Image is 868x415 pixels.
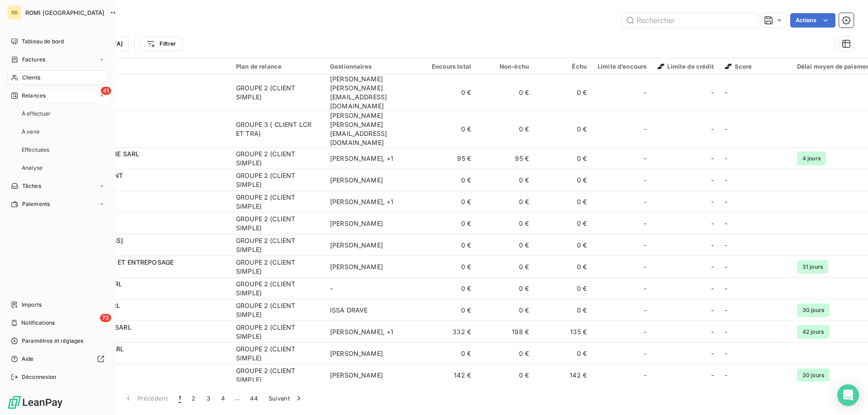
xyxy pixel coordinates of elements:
td: 0 € [419,169,476,191]
div: [PERSON_NAME] , + 1 [330,154,413,163]
span: 41 [101,87,111,95]
div: GROUPE 2 (CLIENT SIMPLE) [236,236,319,254]
div: GROUPE 2 (CLIENT SIMPLE) [236,280,319,298]
span: - [725,219,727,227]
div: GROUPE 2 (CLIENT SIMPLE) [236,171,319,189]
div: GROUPE 2 (CLIENT SIMPLE) [236,84,319,102]
span: - [711,262,714,271]
td: 0 € [534,148,592,169]
span: [PERSON_NAME] [330,350,383,357]
span: - [725,328,727,336]
span: Aide [22,355,34,363]
span: Paiements [22,200,50,208]
span: C309194 [62,267,225,276]
span: C200102 [62,310,225,319]
td: 142 € [419,364,476,386]
div: GROUPE 2 (CLIENT SIMPLE) [236,345,319,363]
div: Échu [540,63,587,70]
div: Plan de relance [236,63,319,70]
span: C309020 [62,93,225,102]
button: Filtrer [140,37,182,51]
span: - [644,327,646,336]
div: RB [7,5,22,20]
span: [PERSON_NAME] [330,371,383,379]
button: 44 [245,389,263,408]
td: 95 € [476,148,534,169]
span: - [644,154,646,163]
div: Open Intercom Messenger [837,384,859,406]
td: 0 € [476,364,534,386]
td: 0 € [419,343,476,364]
span: - [725,306,727,314]
span: - [644,262,646,271]
span: [PERSON_NAME] [330,176,383,184]
span: À effectuer [22,110,51,118]
span: C300273 [62,224,225,233]
span: - [711,371,714,380]
input: Rechercher [622,13,758,28]
td: 0 € [534,213,592,234]
span: 30 jours [797,368,830,382]
div: Limite d’encours [598,63,646,70]
a: Aide [7,352,108,366]
button: Actions [790,13,835,28]
span: 30 jours [797,303,830,317]
span: Relances [22,92,46,100]
div: GROUPE 2 (CLIENT SIMPLE) [236,149,319,168]
span: 73 [100,314,111,322]
span: - [711,176,714,185]
button: 3 [201,389,216,408]
span: À venir [22,128,40,136]
span: - [644,306,646,315]
span: C030245 [62,129,225,138]
span: - [330,284,333,292]
span: - [644,219,646,228]
td: 0 € [534,191,592,213]
span: [PERSON_NAME] [330,219,383,227]
td: 0 € [534,111,592,148]
span: - [711,197,714,206]
span: [PERSON_NAME] [330,241,383,249]
span: C307006 [62,354,225,363]
td: 0 € [534,169,592,191]
span: Paramètres et réglages [22,337,83,345]
span: - [725,125,727,133]
td: 0 € [419,278,476,299]
span: [PERSON_NAME] [PERSON_NAME][EMAIL_ADDRESS][DOMAIN_NAME] [330,112,387,146]
span: 35 TRANSPORTS ET ENTREPOSAGE [62,258,174,266]
td: 0 € [476,75,534,111]
span: - [725,371,727,379]
button: Suivant [263,389,309,408]
td: 0 € [419,256,476,278]
div: GROUPE 2 (CLIENT SIMPLE) [236,323,319,341]
span: - [725,154,727,162]
div: [PERSON_NAME] , + 1 [330,197,413,206]
span: - [711,284,714,293]
span: 1 [179,394,181,403]
button: 1 [173,389,186,408]
div: GROUPE 2 (CLIENT SIMPLE) [236,258,319,276]
span: Score [725,63,752,70]
div: Gestionnaires [330,63,413,70]
td: 0 € [476,213,534,234]
span: - [725,284,727,292]
span: - [725,198,727,205]
span: C307606 [62,245,225,254]
span: - [725,176,727,184]
span: - [644,349,646,358]
td: 0 € [476,169,534,191]
span: [PERSON_NAME] [PERSON_NAME][EMAIL_ADDRESS][DOMAIN_NAME] [330,75,387,110]
span: Tâches [22,182,41,190]
td: 0 € [476,234,534,256]
span: … [230,391,245,406]
div: Non-échu [482,63,529,70]
div: GROUPE 2 (CLIENT SIMPLE) [236,366,319,384]
span: Déconnexion [22,373,57,381]
td: 0 € [534,278,592,299]
span: ISSA DRAVE [330,306,368,314]
button: 4 [216,389,230,408]
span: - [711,349,714,358]
td: 0 € [534,343,592,364]
td: 0 € [476,343,534,364]
span: [PERSON_NAME] [330,263,383,270]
